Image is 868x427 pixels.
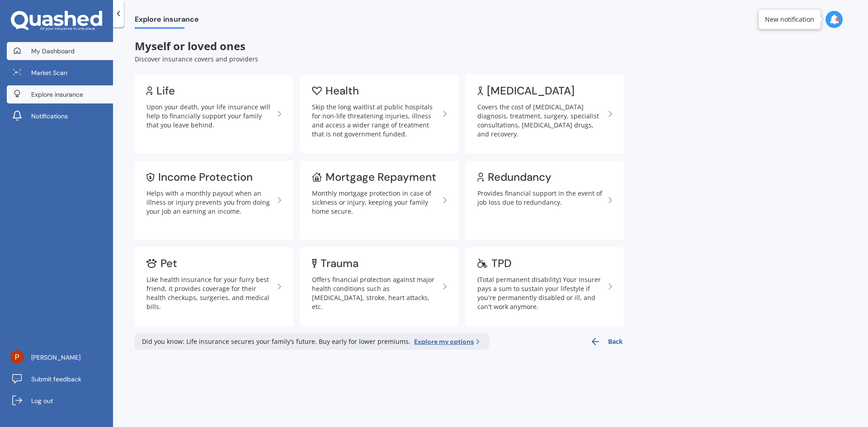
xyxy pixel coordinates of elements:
div: [MEDICAL_DATA] [487,86,575,95]
span: [PERSON_NAME] [31,353,80,362]
a: Explore my options [414,337,482,346]
div: Offers financial protection against major health conditions such as [MEDICAL_DATA], stroke, heart... [312,275,439,311]
span: Submit feedback [31,375,81,384]
a: Log out [7,392,113,410]
span: Log out [31,396,53,405]
div: Pet [160,259,177,268]
a: Explore insurance [7,85,113,103]
a: [MEDICAL_DATA]Covers the cost of [MEDICAL_DATA] diagnosis, treatment, surgery, specialist consult... [466,75,624,154]
a: HealthSkip the long waitlist at public hospitals for non-life threatening injuries, illness and a... [300,75,458,154]
div: (Total permanent disability) Your insurer pays a sum to sustain your lifestyle if you're permanen... [477,275,605,311]
div: Redundancy [488,173,552,182]
div: Monthly mortgage protection in case of sickness or injury, keeping your family home secure. [312,189,439,216]
span: My Dashboard [31,47,75,56]
span: Notifications [31,112,68,121]
span: Myself or loved ones [135,38,245,53]
a: My Dashboard [7,42,113,60]
span: Discover insurance covers and providers [135,55,258,63]
div: Covers the cost of [MEDICAL_DATA] diagnosis, treatment, surgery, specialist consultations, [MEDIC... [477,103,605,139]
div: Provides financial support in the event of job loss due to redundancy. [477,189,605,207]
div: Mortgage Repayment [325,173,436,182]
a: LifeUpon your death, your life insurance will help to financially support your family that you le... [135,75,293,154]
span: Explore insurance [135,15,199,27]
a: [PERSON_NAME] [7,348,113,366]
a: TPD(Total permanent disability) Your insurer pays a sum to sustain your lifestyle if you're perma... [466,247,624,326]
button: Back [590,333,623,350]
a: Market Scan [7,64,113,82]
div: Health [325,86,359,95]
span: Explore my options [414,337,474,346]
div: Life [156,86,175,95]
div: Skip the long waitlist at public hospitals for non-life threatening injuries, illness and access ... [312,103,439,139]
a: Income ProtectionHelps with a monthly payout when an illness or injury prevents you from doing yo... [135,161,293,240]
img: ACg8ocJnjJOPWW6CbxeCYimXJjUMzj1fEjdECcewXWopFCeeZ_6n9A=s96-c [10,350,24,364]
a: Notifications [7,107,113,125]
a: RedundancyProvides financial support in the event of job loss due to redundancy. [466,161,624,240]
div: New notification [765,15,814,24]
div: Like health insurance for your furry best friend, it provides coverage for their health checkups,... [146,275,274,311]
span: Market Scan [31,68,67,77]
span: Explore insurance [31,90,83,99]
div: Did you know: Life insurance secures your family’s future. Buy early for lower premiums. [135,333,489,350]
a: Submit feedback [7,370,113,388]
div: TPD [491,259,512,268]
a: PetLike health insurance for your furry best friend, it provides coverage for their health checku... [135,247,293,326]
a: Mortgage RepaymentMonthly mortgage protection in case of sickness or injury, keeping your family ... [300,161,458,240]
div: Income Protection [158,173,253,182]
div: Trauma [321,259,359,268]
div: Upon your death, your life insurance will help to financially support your family that you leave ... [146,103,274,130]
a: TraumaOffers financial protection against major health conditions such as [MEDICAL_DATA], stroke,... [300,247,458,326]
div: Helps with a monthly payout when an illness or injury prevents you from doing your job an earning... [146,189,274,216]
